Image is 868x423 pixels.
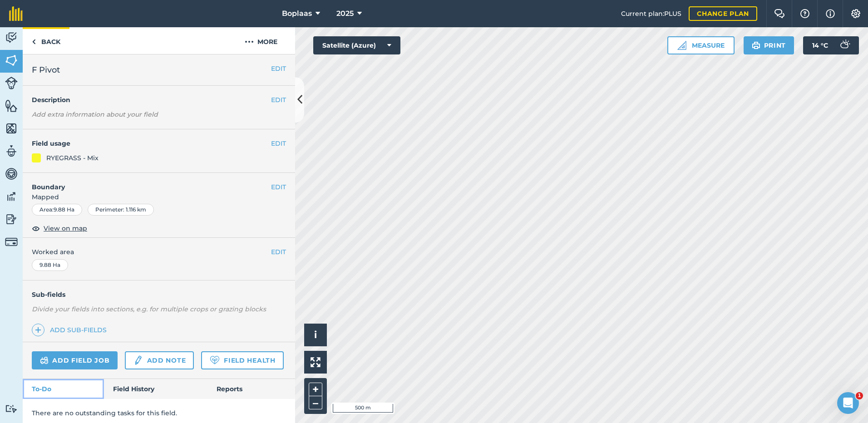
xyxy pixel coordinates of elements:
[271,182,286,192] button: EDIT
[271,95,286,105] button: EDIT
[5,404,18,413] img: svg+xml;base64,PD94bWwgdmVyc2lvbj0iMS4wIiBlbmNvZGluZz0idXRmLTgiPz4KPCEtLSBHZW5lcmF0b3I6IEFkb2JlIE...
[309,396,322,409] button: –
[201,351,283,369] a: Field Health
[621,9,681,19] span: Current plan : PLUS
[835,36,853,54] img: svg+xml;base64,PD94bWwgdmVyc2lvbj0iMS4wIiBlbmNvZGluZz0idXRmLTgiPz4KPCEtLSBHZW5lcmF0b3I6IEFkb2JlIE...
[689,6,757,21] a: Change plan
[826,8,835,19] img: svg+xml;base64,PHN2ZyB4bWxucz0iaHR0cDovL3d3dy53My5vcmcvMjAwMC9zdmciIHdpZHRoPSIxNyIgaGVpZ2h0PSIxNy...
[311,357,321,367] img: Four arrows, one pointing top left, one top right, one bottom right and the last bottom left
[32,36,36,47] img: svg+xml;base64,PHN2ZyB4bWxucz0iaHR0cDovL3d3dy53My5vcmcvMjAwMC9zdmciIHdpZHRoPSI5IiBoZWlnaHQ9IjI0Ii...
[336,8,354,19] span: 2025
[309,383,322,396] button: +
[32,223,87,234] button: View on map
[282,8,312,19] span: Boplaas
[245,36,254,47] img: svg+xml;base64,PHN2ZyB4bWxucz0iaHR0cDovL3d3dy53My5vcmcvMjAwMC9zdmciIHdpZHRoPSIyMCIgaGVpZ2h0PSIyNC...
[23,379,104,399] a: To-Do
[32,138,271,148] h4: Field usage
[32,351,118,369] a: Add field job
[314,329,317,340] span: i
[40,355,49,366] img: svg+xml;base64,PD94bWwgdmVyc2lvbj0iMS4wIiBlbmNvZGluZz0idXRmLTgiPz4KPCEtLSBHZW5lcmF0b3I6IEFkb2JlIE...
[5,236,18,248] img: svg+xml;base64,PD94bWwgdmVyc2lvbj0iMS4wIiBlbmNvZGluZz0idXRmLTgiPz4KPCEtLSBHZW5lcmF0b3I6IEFkb2JlIE...
[5,31,18,44] img: svg+xml;base64,PD94bWwgdmVyc2lvbj0iMS4wIiBlbmNvZGluZz0idXRmLTgiPz4KPCEtLSBHZW5lcmF0b3I6IEFkb2JlIE...
[32,64,60,76] span: F Pivot
[32,110,158,118] em: Add extra information about your field
[5,77,18,89] img: svg+xml;base64,PD94bWwgdmVyc2lvbj0iMS4wIiBlbmNvZGluZz0idXRmLTgiPz4KPCEtLSBHZW5lcmF0b3I6IEFkb2JlIE...
[32,408,286,418] p: There are no outstanding tasks for this field.
[23,290,295,300] h4: Sub-fields
[271,138,286,148] button: EDIT
[32,223,40,234] img: svg+xml;base64,PHN2ZyB4bWxucz0iaHR0cDovL3d3dy53My5vcmcvMjAwMC9zdmciIHdpZHRoPSIxOCIgaGVpZ2h0PSIyNC...
[5,212,18,226] img: svg+xml;base64,PD94bWwgdmVyc2lvbj0iMS4wIiBlbmNvZGluZz0idXRmLTgiPz4KPCEtLSBHZW5lcmF0b3I6IEFkb2JlIE...
[44,223,87,233] span: View on map
[227,27,295,54] button: More
[271,64,286,74] button: EDIT
[32,204,82,216] div: Area : 9.88 Ha
[88,204,154,216] div: Perimeter : 1.116 km
[5,54,18,67] img: svg+xml;base64,PHN2ZyB4bWxucz0iaHR0cDovL3d3dy53My5vcmcvMjAwMC9zdmciIHdpZHRoPSI1NiIgaGVpZ2h0PSI2MC...
[32,247,286,257] span: Worked area
[5,167,18,181] img: svg+xml;base64,PD94bWwgdmVyc2lvbj0iMS4wIiBlbmNvZGluZz0idXRmLTgiPz4KPCEtLSBHZW5lcmF0b3I6IEFkb2JlIE...
[850,9,861,18] img: A cog icon
[23,192,295,202] span: Mapped
[133,355,143,366] img: svg+xml;base64,PD94bWwgdmVyc2lvbj0iMS4wIiBlbmNvZGluZz0idXRmLTgiPz4KPCEtLSBHZW5lcmF0b3I6IEFkb2JlIE...
[207,379,295,399] a: Reports
[677,41,686,50] img: Ruler icon
[32,324,110,336] a: Add sub-fields
[837,392,859,414] iframe: Intercom live chat
[125,351,194,369] a: Add note
[667,36,735,54] button: Measure
[32,95,286,105] h4: Description
[304,324,327,346] button: i
[744,36,794,54] button: Print
[5,190,18,203] img: svg+xml;base64,PD94bWwgdmVyc2lvbj0iMS4wIiBlbmNvZGluZz0idXRmLTgiPz4KPCEtLSBHZW5lcmF0b3I6IEFkb2JlIE...
[799,9,810,18] img: A question mark icon
[803,36,859,54] button: 14 °C
[774,9,785,18] img: Two speech bubbles overlapping with the left bubble in the forefront
[9,6,23,21] img: fieldmargin Logo
[23,27,69,54] a: Back
[752,40,760,51] img: svg+xml;base64,PHN2ZyB4bWxucz0iaHR0cDovL3d3dy53My5vcmcvMjAwMC9zdmciIHdpZHRoPSIxOSIgaGVpZ2h0PSIyNC...
[35,325,41,335] img: svg+xml;base64,PHN2ZyB4bWxucz0iaHR0cDovL3d3dy53My5vcmcvMjAwMC9zdmciIHdpZHRoPSIxNCIgaGVpZ2h0PSIyNC...
[32,305,266,313] em: Divide your fields into sections, e.g. for multiple crops or grazing blocks
[856,392,863,399] span: 1
[5,144,18,158] img: svg+xml;base64,PD94bWwgdmVyc2lvbj0iMS4wIiBlbmNvZGluZz0idXRmLTgiPz4KPCEtLSBHZW5lcmF0b3I6IEFkb2JlIE...
[23,173,271,192] h4: Boundary
[812,36,828,54] span: 14 ° C
[104,379,207,399] a: Field History
[5,122,18,135] img: svg+xml;base64,PHN2ZyB4bWxucz0iaHR0cDovL3d3dy53My5vcmcvMjAwMC9zdmciIHdpZHRoPSI1NiIgaGVpZ2h0PSI2MC...
[313,36,400,54] button: Satellite (Azure)
[5,99,18,113] img: svg+xml;base64,PHN2ZyB4bWxucz0iaHR0cDovL3d3dy53My5vcmcvMjAwMC9zdmciIHdpZHRoPSI1NiIgaGVpZ2h0PSI2MC...
[271,247,286,257] button: EDIT
[32,259,68,271] div: 9.88 Ha
[46,153,99,163] div: RYEGRASS - Mix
